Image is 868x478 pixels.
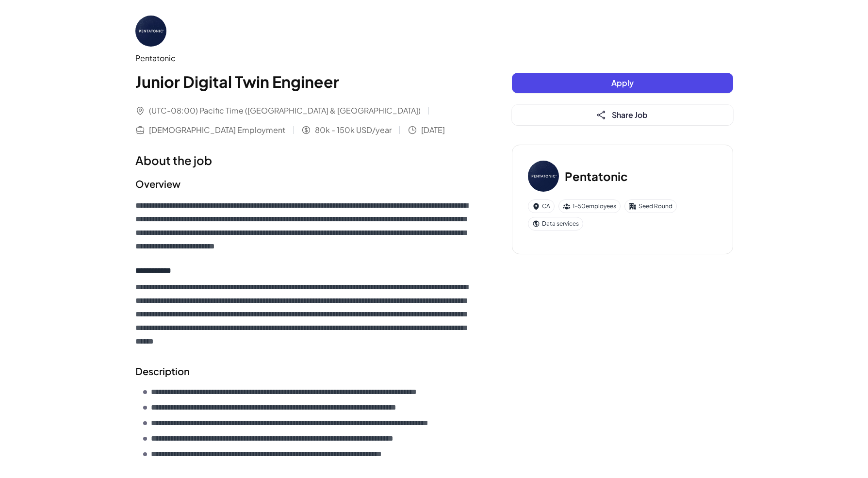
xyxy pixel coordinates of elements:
div: CA [528,199,555,213]
span: Share Job [612,110,648,120]
h2: Description [135,364,473,379]
h2: Overview [135,177,473,191]
span: [DEMOGRAPHIC_DATA] Employment [149,124,285,136]
button: Share Job [512,105,733,125]
div: Data services [528,217,583,231]
h1: Junior Digital Twin Engineer [135,70,473,93]
img: Pe [135,16,166,47]
h3: Pentatonic [565,167,628,185]
span: Apply [611,78,634,88]
h1: About the job [135,151,473,169]
div: 1-50 employees [558,199,621,213]
span: [DATE] [421,124,445,136]
span: 80k - 150k USD/year [315,124,392,136]
div: Pentatonic [135,52,473,64]
span: (UTC-08:00) Pacific Time ([GEOGRAPHIC_DATA] & [GEOGRAPHIC_DATA]) [149,105,421,116]
img: Pe [528,161,559,192]
div: Seed Round [624,199,677,213]
button: Apply [512,73,733,93]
